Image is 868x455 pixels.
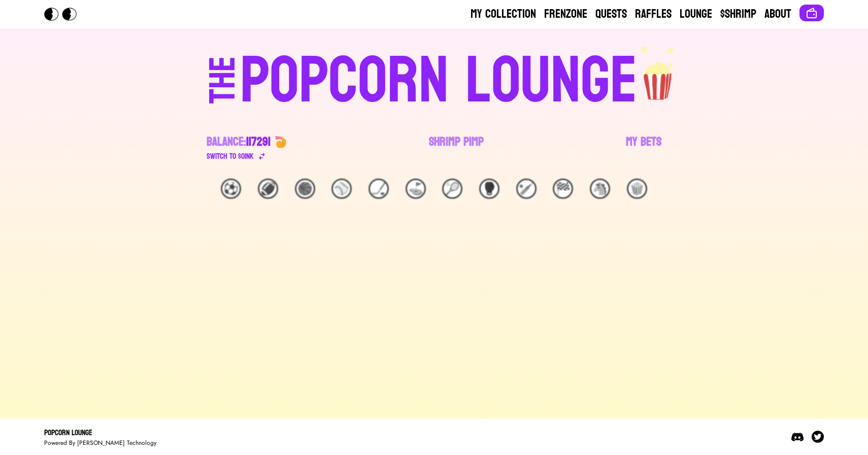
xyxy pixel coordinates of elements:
[221,179,241,199] div: ⚽️
[479,179,499,199] div: 🥊
[240,49,638,114] div: POPCORN LOUNGE
[44,427,156,439] div: Popcorn Lounge
[635,6,672,22] a: Raffles
[295,179,315,199] div: 🏀
[471,6,536,22] a: My Collection
[121,45,747,114] a: THEPOPCORN LOUNGEpopcorn
[429,134,484,162] a: Shrimp Pimp
[516,179,537,199] div: 🏏
[812,431,824,443] img: Twitter
[275,136,287,148] img: 🍤
[331,179,352,199] div: ⚾️
[406,179,426,199] div: ⛳️
[258,179,278,199] div: 🏈
[369,179,389,199] div: 🏒
[544,6,587,22] a: Frenzone
[595,6,627,22] a: Quests
[791,431,804,443] img: Discord
[44,8,85,21] img: Popcorn
[638,45,679,101] img: popcorn
[207,150,254,162] div: Switch to $ OINK
[764,6,791,22] a: About
[626,134,661,162] a: My Bets
[680,6,712,22] a: Lounge
[553,179,573,199] div: 🏁
[44,439,156,447] div: Powered By [PERSON_NAME] Technology
[590,179,610,199] div: 🐴
[246,131,271,153] span: 117291
[720,6,756,22] a: $Shrimp
[627,179,647,199] div: 🍿
[806,7,818,19] img: Connect wallet
[442,179,462,199] div: 🎾
[205,56,241,124] div: THE
[207,134,271,150] div: Balance:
